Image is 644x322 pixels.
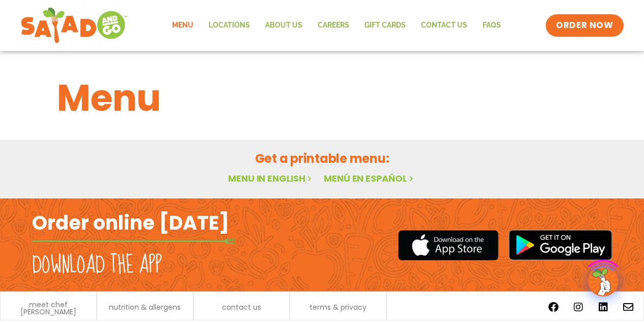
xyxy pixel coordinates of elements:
nav: Menu [164,14,509,37]
a: FAQs [475,14,509,37]
a: Menú en español [324,172,415,185]
a: contact us [222,304,261,311]
a: nutrition & allergens [109,304,181,311]
a: ORDER NOW [546,14,623,37]
a: About Us [258,14,310,37]
h2: Get a printable menu: [57,150,587,167]
a: Menu [164,14,201,37]
h2: Order online [DATE] [32,210,229,235]
img: new-SAG-logo-768×292 [20,5,128,46]
a: Careers [310,14,357,37]
h2: Download the app [32,251,162,280]
img: fork [32,238,236,244]
span: ORDER NOW [556,19,613,32]
img: google_play [509,230,612,260]
a: Contact Us [413,14,475,37]
a: meet chef [PERSON_NAME] [6,301,91,315]
a: Locations [201,14,258,37]
a: Menu in English [228,172,314,185]
a: terms & privacy [310,304,367,311]
img: appstore [398,229,498,262]
a: GIFT CARDS [357,14,413,37]
h1: Menu [57,70,587,126]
